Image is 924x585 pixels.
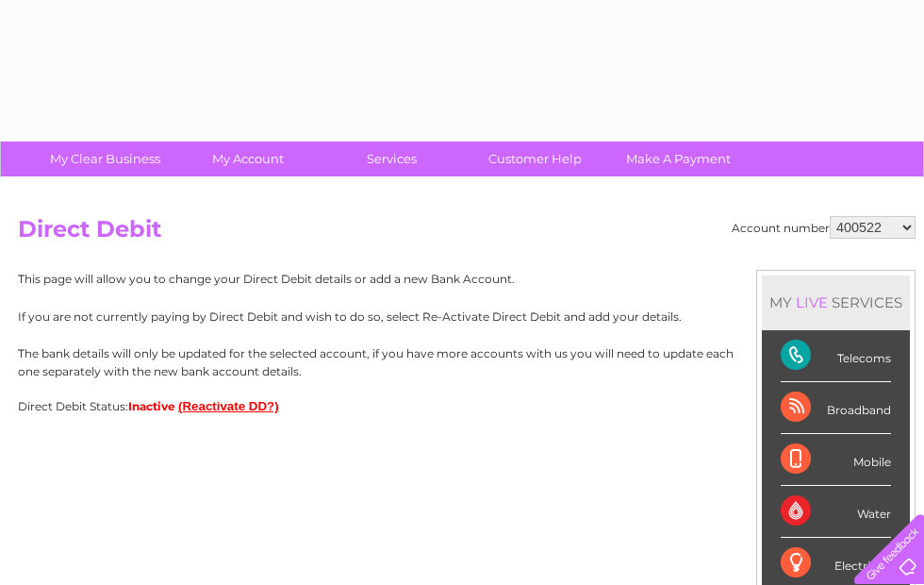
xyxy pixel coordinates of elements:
[601,142,756,176] a: Make A Payment
[792,293,832,311] div: LIVE
[457,142,613,176] a: Customer Help
[18,344,916,380] p: The bank details will only be updated for the selected account, if you have more accounts with us...
[762,276,910,329] div: MY SERVICES
[732,216,916,239] div: Account number
[781,434,891,486] div: Mobile
[18,399,916,413] div: Direct Debit Status:
[27,142,183,176] a: My Clear Business
[18,270,916,288] p: This page will allow you to change your Direct Debit details or add a new Bank Account.
[781,382,891,434] div: Broadband
[781,486,891,538] div: Water
[171,142,326,176] a: My Account
[781,330,891,382] div: Telecoms
[178,399,279,413] button: (Reactivate DD?)
[18,308,916,326] p: If you are not currently paying by Direct Debit and wish to do so, select Re-Activate Direct Debi...
[314,142,470,176] a: Services
[18,216,916,252] h2: Direct Debit
[128,399,175,413] span: Inactive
